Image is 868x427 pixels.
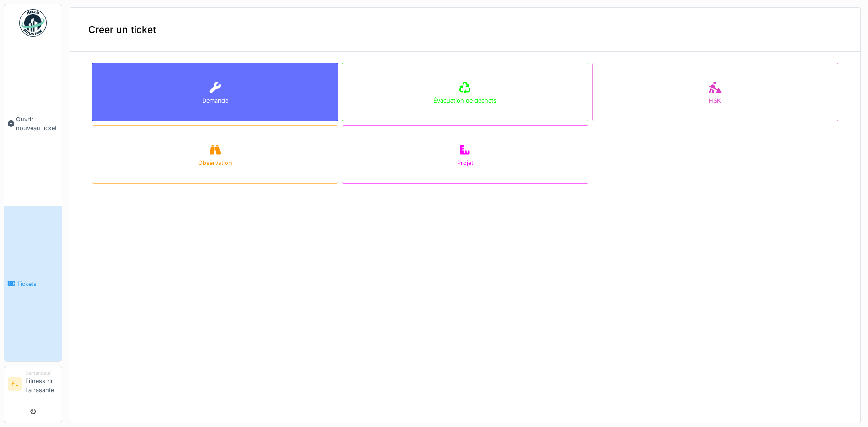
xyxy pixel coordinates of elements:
[17,279,58,288] span: Tickets
[16,115,58,132] span: Ouvrir nouveau ticket
[25,370,58,377] div: Demandeur
[4,206,62,361] a: Tickets
[457,159,473,167] div: Projet
[198,159,232,167] div: Observation
[19,9,47,37] img: Badge_color-CXgf-gQk.svg
[4,42,62,206] a: Ouvrir nouveau ticket
[433,96,496,105] div: Évacuation de déchets
[8,370,58,400] a: FL DemandeurFitness rlr La rasante
[70,8,860,52] div: Créer un ticket
[25,370,58,398] li: Fitness rlr La rasante
[8,377,22,391] li: FL
[202,96,228,105] div: Demande
[709,96,721,105] div: HSK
